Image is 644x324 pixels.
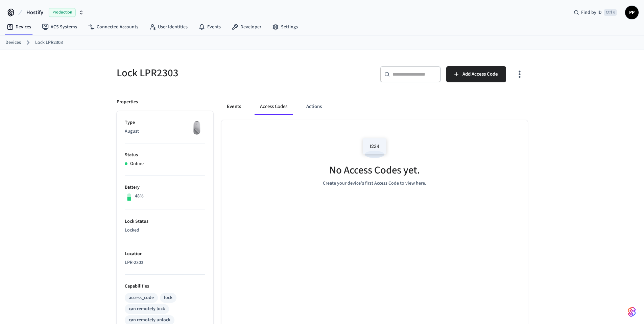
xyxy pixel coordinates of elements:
[5,39,21,46] a: Devices
[82,21,144,33] a: Connected Accounts
[125,259,205,266] p: LPR-2303
[301,99,327,115] button: Actions
[129,317,170,324] div: can remotely unlock
[568,6,622,19] div: Find by IDCtrl K
[221,99,528,115] div: ant example
[359,134,390,162] img: Access Codes Empty State
[37,21,82,33] a: ACS Systems
[125,283,205,290] p: Capabilities
[604,9,617,16] span: Ctrl K
[267,21,303,33] a: Settings
[49,8,76,17] span: Production
[462,70,498,79] span: Add Access Code
[129,294,154,301] div: access_code
[117,66,318,80] h5: Lock LPR2303
[125,152,205,159] p: Status
[625,6,639,19] button: PP
[125,250,205,258] p: Location
[125,119,205,126] p: Type
[125,227,205,234] p: Locked
[193,21,226,33] a: Events
[626,6,638,19] span: PP
[581,9,602,16] span: Find by ID
[255,99,293,115] button: Access Codes
[130,160,144,167] p: Online
[188,119,205,136] img: August Wifi Smart Lock 3rd Gen, Silver, Front
[129,305,165,313] div: can remotely lock
[144,21,193,33] a: User Identities
[628,306,636,317] img: SeamLogoGradient.69752ec5.svg
[446,66,506,82] button: Add Access Code
[221,99,246,115] button: Events
[125,128,205,135] p: August
[125,218,205,225] p: Lock Status
[1,21,37,33] a: Devices
[26,8,43,17] span: Hostify
[125,184,205,191] p: Battery
[35,39,63,46] a: Lock LPR2303
[164,294,172,301] div: lock
[135,193,144,200] p: 48%
[329,163,420,177] h5: No Access Codes yet.
[117,99,138,106] p: Properties
[226,21,267,33] a: Developer
[323,180,426,187] p: Create your device's first Access Code to view here.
